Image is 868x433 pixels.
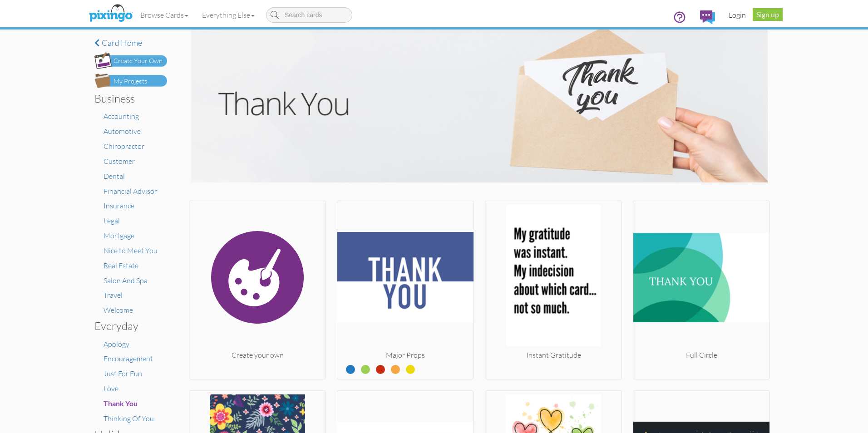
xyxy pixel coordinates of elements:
h3: Everyday [94,320,160,332]
a: Nice to Meet You [104,246,158,255]
a: Love [104,384,118,393]
a: Real Estate [104,261,138,270]
a: Welcome [104,305,133,315]
div: Full Circle [633,350,769,360]
img: create.svg [189,205,325,350]
a: Customer [104,157,135,166]
a: Salon And Spa [104,276,148,285]
a: Browse Cards [133,4,195,26]
div: Create Your Own [113,56,163,66]
a: Encouragement [104,354,153,363]
img: 20250730-190331-2a68eda0103b-250.png [485,205,621,350]
div: My Projects [113,77,147,86]
img: thank-you.jpg [191,30,767,182]
img: 20250812-230729-7c73d45fd043-250.jpg [633,205,769,350]
span: Thank You [104,399,138,408]
img: pixingo logo [87,2,135,25]
div: Instant Gratitude [485,350,621,360]
img: my-projects-button.png [94,74,167,88]
a: Mortgage [104,231,134,240]
img: create-own-button.png [94,52,167,69]
a: Legal [104,216,120,225]
img: comments.svg [700,10,715,24]
h3: Business [94,93,160,104]
a: Financial Advisor [104,187,157,196]
a: Accounting [104,112,139,121]
div: Major Props [337,350,473,360]
a: Insurance [104,201,134,210]
a: Sign up [753,8,783,21]
a: Thank You [104,399,138,408]
img: 20250716-161921-cab435a0583f-250.jpg [337,205,473,350]
a: Everything Else [195,4,261,26]
a: Automotive [104,127,141,136]
div: Create your own [189,350,325,360]
a: Apology [104,340,129,349]
a: Just For Fun [104,369,142,378]
a: Thinking Of You [104,414,154,423]
a: Travel [104,290,123,300]
a: Card home [94,39,167,48]
a: Dental [104,172,125,181]
a: Chiropractor [104,142,144,151]
a: Login [722,4,753,26]
input: Search cards [266,7,352,23]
